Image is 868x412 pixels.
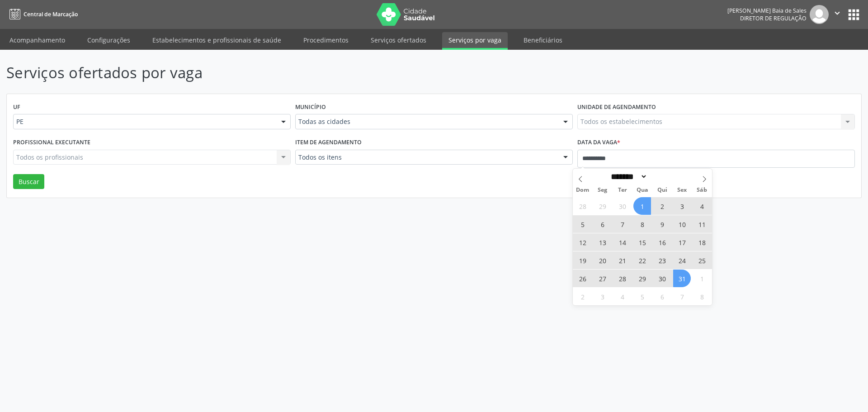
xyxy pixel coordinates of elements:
span: Setembro 28, 2025 [574,197,591,215]
span: Outubro 29, 2025 [633,270,651,287]
p: Serviços ofertados por vaga [6,62,605,84]
a: Serviços ofertados [364,32,433,48]
span: Diretor de regulação [740,14,807,22]
span: Outubro 4, 2025 [693,197,711,215]
input: Year [647,172,677,181]
a: Central de Marcação [6,7,78,22]
span: Outubro 22, 2025 [633,251,651,269]
span: Setembro 30, 2025 [613,197,631,215]
a: Estabelecimentos e profissionais de saúde [146,32,288,48]
a: Procedimentos [297,32,355,48]
label: Município [295,100,326,114]
span: Sex [672,187,692,193]
span: Outubro 17, 2025 [673,233,691,251]
span: Outubro 13, 2025 [594,233,611,251]
i:  [832,8,842,18]
div: [PERSON_NAME] Baia de Sales [727,7,807,14]
span: Novembro 8, 2025 [693,288,711,305]
span: Outubro 21, 2025 [613,251,631,269]
span: Novembro 7, 2025 [673,288,691,305]
label: UF [13,100,20,114]
span: Outubro 16, 2025 [653,233,671,251]
span: Outubro 5, 2025 [574,215,591,233]
span: Outubro 12, 2025 [574,233,591,251]
span: Dom [573,187,593,193]
select: Month [608,172,647,181]
label: Unidade de agendamento [577,100,656,114]
span: Outubro 11, 2025 [693,215,711,233]
span: Todos os itens [298,153,554,162]
span: Outubro 10, 2025 [673,215,691,233]
span: Novembro 1, 2025 [693,270,711,287]
span: Sáb [692,187,712,193]
span: Outubro 28, 2025 [613,270,631,287]
span: Ter [613,187,632,193]
button: apps [846,7,862,23]
span: Outubro 25, 2025 [693,251,711,269]
span: Outubro 30, 2025 [653,270,671,287]
button: Buscar [13,174,44,189]
a: Acompanhamento [3,32,71,48]
span: Novembro 5, 2025 [633,288,651,305]
span: Outubro 8, 2025 [633,215,651,233]
span: Outubro 15, 2025 [633,233,651,251]
span: Outubro 31, 2025 [673,270,691,287]
span: Outubro 3, 2025 [673,197,691,215]
a: Beneficiários [517,32,569,48]
span: Outubro 6, 2025 [594,215,611,233]
span: Qua [632,187,652,193]
img: img [810,5,829,24]
span: Novembro 4, 2025 [613,288,631,305]
span: Novembro 6, 2025 [653,288,671,305]
a: Configurações [81,32,137,48]
span: PE [16,117,272,126]
button:  [829,5,846,24]
span: Setembro 29, 2025 [594,197,611,215]
label: Item de agendamento [295,136,362,150]
span: Qui [652,187,672,193]
span: Outubro 2, 2025 [653,197,671,215]
label: Profissional executante [13,136,90,150]
span: Outubro 27, 2025 [594,270,611,287]
span: Central de Marcação [24,10,78,18]
span: Outubro 18, 2025 [693,233,711,251]
span: Outubro 9, 2025 [653,215,671,233]
span: Novembro 3, 2025 [594,288,611,305]
a: Serviços por vaga [442,32,508,50]
span: Seg [593,187,613,193]
span: Outubro 26, 2025 [574,270,591,287]
span: Outubro 1, 2025 [633,197,651,215]
span: Outubro 23, 2025 [653,251,671,269]
label: Data da vaga [577,136,620,150]
span: Outubro 24, 2025 [673,251,691,269]
span: Outubro 20, 2025 [594,251,611,269]
span: Outubro 14, 2025 [613,233,631,251]
span: Outubro 19, 2025 [574,251,591,269]
span: Todas as cidades [298,117,554,126]
span: Outubro 7, 2025 [613,215,631,233]
span: Novembro 2, 2025 [574,288,591,305]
